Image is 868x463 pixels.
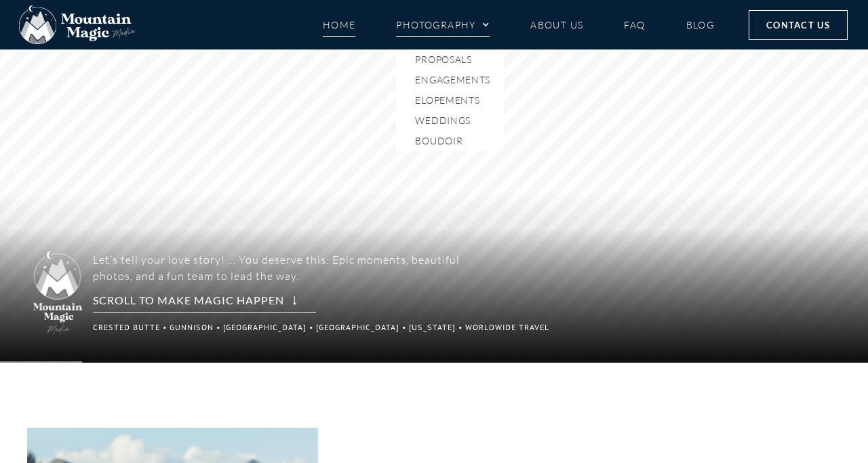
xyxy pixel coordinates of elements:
rs-layer: Scroll to make magic happen [93,291,316,313]
a: Weddings [396,110,504,131]
nav: Menu [323,13,715,37]
a: Photography [396,13,490,37]
a: Engagements [396,70,504,90]
a: About Us [530,13,583,37]
ul: Photography [396,49,504,151]
a: FAQ [624,13,645,37]
a: Boudoir [396,131,504,151]
a: Proposals [396,49,504,70]
img: Mountain Magic Media photography logo Crested Butte Photographer [19,5,136,45]
p: Crested Butte • Gunnison • [GEOGRAPHIC_DATA] • [GEOGRAPHIC_DATA] • [US_STATE] • Worldwide Travel [93,319,463,336]
a: Contact Us [749,10,848,40]
p: Let’s tell your love story! … You deserve this: Epic moments, beautiful photos, and a fun team to... [93,251,460,284]
a: Home [323,13,356,37]
img: Mountain Magic Media photography logo Crested Butte Photographer [30,249,86,338]
a: Blog [686,13,715,37]
a: Elopements [396,90,504,110]
span: Contact Us [766,18,830,33]
span: ↓ [291,287,298,305]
